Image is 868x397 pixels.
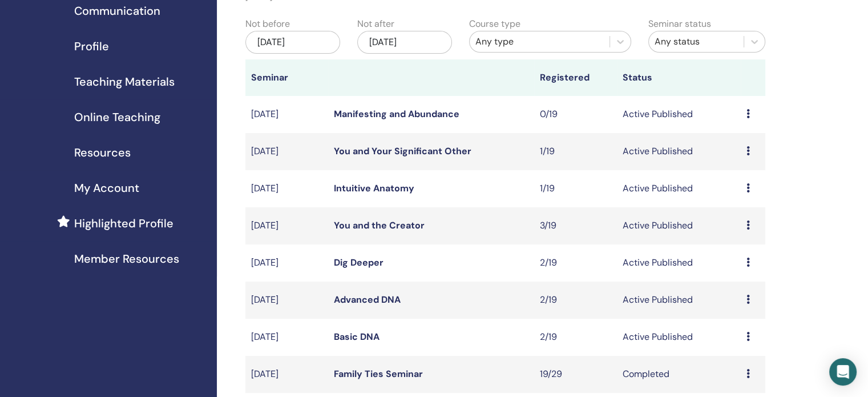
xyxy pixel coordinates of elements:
a: Family Ties Seminar [334,368,423,380]
a: You and the Creator [334,219,425,231]
a: Dig Deeper [334,256,383,268]
td: 2/19 [534,282,617,319]
span: Member Resources [74,250,179,267]
a: Basic DNA [334,331,380,343]
td: Active Published [617,244,741,282]
label: Seminar status [648,17,711,31]
td: Active Published [617,319,741,356]
td: Completed [617,356,741,393]
td: [DATE] [245,244,328,282]
label: Course type [469,17,520,31]
div: Any status [655,35,738,49]
td: Active Published [617,282,741,319]
td: Active Published [617,96,741,133]
div: [DATE] [245,31,340,54]
td: [DATE] [245,170,328,207]
td: 0/19 [534,96,617,133]
span: Teaching Materials [74,73,175,90]
th: Registered [534,59,617,96]
div: Any type [475,35,604,49]
td: 2/19 [534,244,617,282]
td: 1/19 [534,133,617,170]
td: [DATE] [245,319,328,356]
a: Intuitive Anatomy [334,182,414,194]
a: Advanced DNA [334,294,401,306]
span: My Account [74,179,139,197]
td: [DATE] [245,207,328,244]
th: Status [617,59,741,96]
td: Active Published [617,207,741,244]
a: You and Your Significant Other [334,145,471,157]
label: Not before [245,17,290,31]
a: Manifesting and Abundance [334,108,459,120]
div: [DATE] [357,31,452,54]
span: Online Teaching [74,109,160,126]
td: 2/19 [534,319,617,356]
td: [DATE] [245,282,328,319]
td: Active Published [617,133,741,170]
div: Open Intercom Messenger [829,358,857,386]
td: 3/19 [534,207,617,244]
td: [DATE] [245,356,328,393]
th: Seminar [245,59,328,96]
td: 19/29 [534,356,617,393]
td: 1/19 [534,170,617,207]
span: Resources [74,144,131,161]
td: Active Published [617,170,741,207]
td: [DATE] [245,133,328,170]
span: Communication [74,2,160,19]
span: Profile [74,38,109,55]
label: Not after [357,17,394,31]
span: Highlighted Profile [74,215,173,232]
td: [DATE] [245,96,328,133]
